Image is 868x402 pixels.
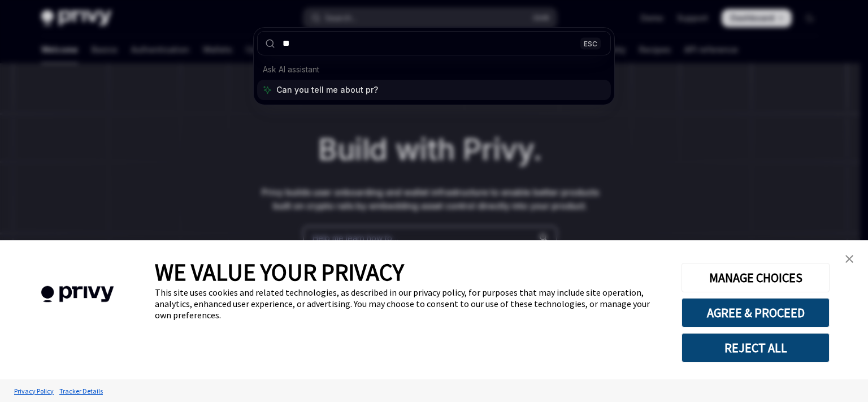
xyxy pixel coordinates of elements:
[276,84,378,96] span: Can you tell me about pr?
[155,287,665,321] div: This site uses cookies and related technologies, as described in our privacy policy, for purposes...
[845,255,853,263] img: close banner
[682,263,830,292] button: MANAGE CHOICES
[682,333,830,362] button: REJECT ALL
[17,270,138,319] img: company logo
[682,298,830,327] button: AGREE & PROCEED
[257,59,611,80] div: Ask AI assistant
[11,381,57,401] a: Privacy Policy
[155,257,404,287] span: WE VALUE YOUR PRIVACY
[838,248,861,270] a: close banner
[580,37,601,49] div: ESC
[57,381,106,401] a: Tracker Details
